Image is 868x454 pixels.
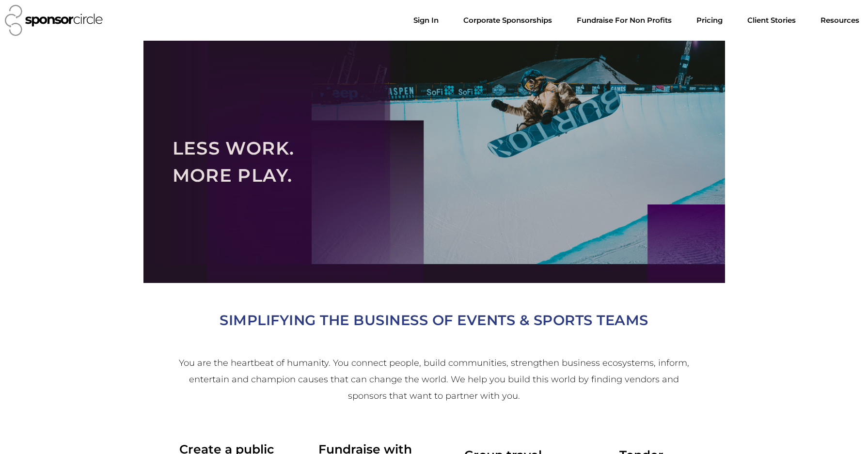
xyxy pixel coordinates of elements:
[740,11,804,30] a: Client Stories
[813,11,867,30] a: Resources
[456,11,560,30] a: Corporate SponsorshipsMenu Toggle
[5,5,103,36] img: Sponsor Circle logo
[689,11,730,30] a: Pricing
[163,308,706,332] h2: SIMPLIFYING THE BUSINESS OF EVENTS & SPORTS TEAMS
[569,11,679,30] a: Fundraise For Non ProfitsMenu Toggle
[173,135,696,188] h2: LESS WORK. MORE PLAY.
[176,355,693,405] h2: You are the heartbeat of humanity. You connect people, build communities, strengthen business eco...
[406,11,446,30] a: Sign In
[406,11,867,30] nav: Menu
